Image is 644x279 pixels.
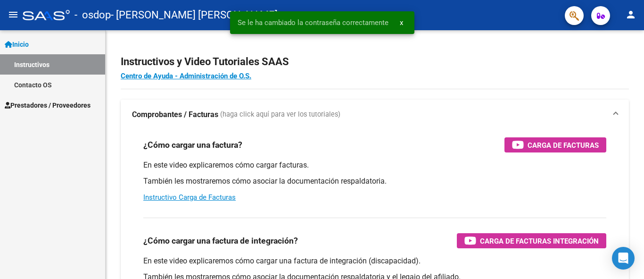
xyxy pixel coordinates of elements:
mat-icon: menu [8,9,19,20]
span: - [PERSON_NAME] [PERSON_NAME] [111,5,278,25]
a: Centro de Ayuda - Administración de O.S. [121,72,251,80]
button: Carga de Facturas Integración [457,233,606,248]
strong: Comprobantes / Facturas [132,110,218,120]
button: x [392,14,411,31]
span: Se le ha cambiado la contraseña correctamente [238,18,388,27]
div: Open Intercom Messenger [612,247,635,270]
button: Carga de Facturas [504,137,606,152]
p: En este video explicaremos cómo cargar una factura de integración (discapacidad). [143,256,606,266]
mat-expansion-panel-header: Comprobantes / Facturas (haga click aquí para ver los tutoriales) [121,100,629,130]
p: También les mostraremos cómo asociar la documentación respaldatoria. [143,176,606,186]
span: Prestadores / Proveedores [5,100,91,110]
p: En este video explicaremos cómo cargar facturas. [143,160,606,170]
span: x [400,18,403,27]
span: Carga de Facturas Integración [480,235,599,247]
h3: ¿Cómo cargar una factura de integración? [143,234,298,247]
span: Carga de Facturas [528,139,599,151]
span: - osdop [74,5,111,25]
a: Instructivo Carga de Facturas [143,193,236,202]
h3: ¿Cómo cargar una factura? [143,138,242,152]
mat-icon: person [625,9,636,20]
h2: Instructivos y Video Tutoriales SAAS [121,53,629,71]
span: Inicio [5,39,29,50]
span: (haga click aquí para ver los tutoriales) [220,110,340,120]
